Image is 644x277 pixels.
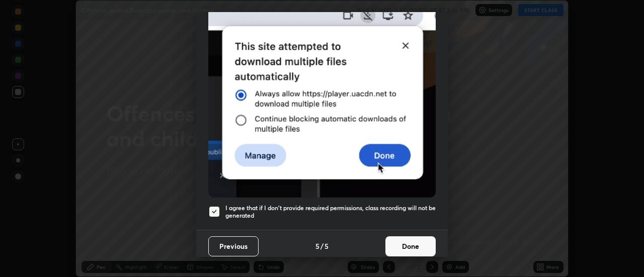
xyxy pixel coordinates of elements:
button: Done [385,236,436,256]
h4: 5 [315,241,319,251]
h4: / [320,241,324,251]
h5: I agree that if I don't provide required permissions, class recording will not be generated [225,204,436,220]
h4: 5 [325,241,329,251]
button: Previous [208,236,259,256]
